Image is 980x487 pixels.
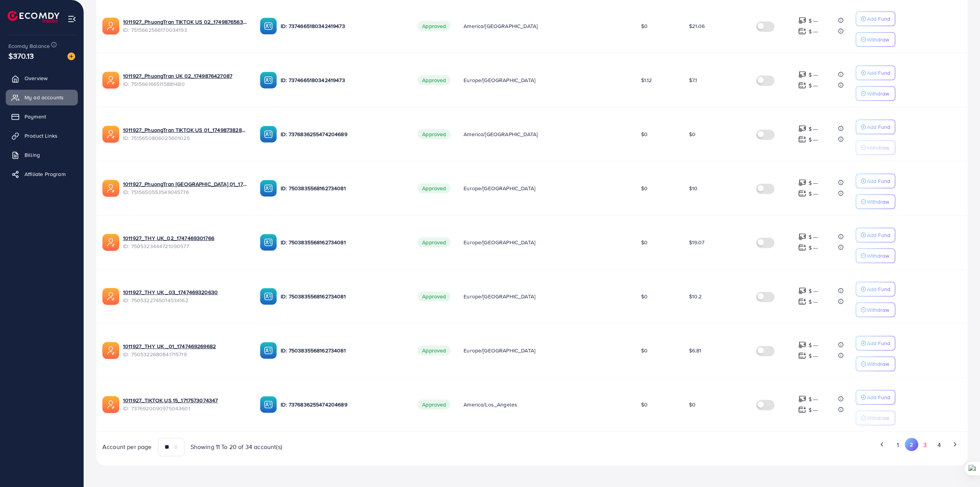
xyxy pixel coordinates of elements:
div: <span class='underline'>1011927_PhuongTran TIKTOK US 02_1749876563912</span></br>7515662566170034193 [123,18,248,34]
span: $0 [641,22,648,30]
span: $0 [641,184,648,192]
p: Withdraw [867,35,889,44]
div: <span class='underline'>1011927_PhuongTran UK 02_1749876427087</span></br>7515661665115881480 [123,72,248,88]
p: $ --- [809,135,818,144]
p: ID: 7374665180342419473 [281,76,405,85]
img: image [67,53,75,60]
iframe: Chat [947,452,974,481]
span: $0 [641,130,648,138]
button: Go to page 4 [932,438,946,452]
img: ic-ba-acc.ded83a64.svg [260,72,277,89]
p: ID: 7374665180342419473 [281,21,405,31]
p: $ --- [809,341,818,350]
p: $ --- [809,189,818,198]
button: Withdraw [856,194,895,209]
span: Approved [418,346,451,355]
img: ic-ba-acc.ded83a64.svg [260,342,277,359]
img: top-up amount [798,71,806,79]
button: Withdraw [856,248,895,263]
p: Add Fund [867,285,890,294]
span: ID: 7505322745014534162 [123,296,248,304]
a: 1011927_THY UK_02_1747469301766 [123,234,248,242]
p: Withdraw [867,251,889,260]
span: $0 [689,401,696,408]
a: 1011927_THY UK _03_1747469320630 [123,288,248,296]
p: Add Fund [867,230,890,240]
img: menu [67,15,76,23]
button: Withdraw [856,357,895,371]
p: $ --- [809,286,818,296]
button: Go to previous page [875,438,889,451]
p: Add Fund [867,393,890,402]
img: ic-ba-acc.ded83a64.svg [260,234,277,251]
img: top-up amount [798,243,806,252]
button: Withdraw [856,303,895,317]
img: top-up amount [798,352,806,360]
span: ID: 7505322680841715719 [123,350,248,358]
a: Overview [6,71,78,86]
span: Billing [25,151,40,159]
span: Approved [418,237,451,247]
span: Product Links [25,132,58,140]
button: Add Fund [856,282,895,296]
p: $ --- [809,124,818,133]
div: <span class='underline'>1011927_THY UK_02_1747469301766</span></br>7505323444721090577 [123,234,248,250]
p: $ --- [809,243,818,252]
a: My ad accounts [6,90,78,105]
img: logo [8,11,59,23]
p: Add Fund [867,68,890,77]
span: $370.13 [8,50,34,61]
button: Add Fund [856,174,895,188]
span: Ecomdy Balance [8,42,50,50]
span: Europe/[GEOGRAPHIC_DATA] [464,184,535,192]
p: $ --- [809,81,818,90]
span: Europe/[GEOGRAPHIC_DATA] [464,293,535,300]
img: top-up amount [798,287,806,295]
p: $ --- [809,351,818,360]
img: ic-ads-acc.e4c84228.svg [102,234,119,251]
button: Withdraw [856,86,895,101]
p: Withdraw [867,89,889,98]
img: ic-ads-acc.e4c84228.svg [102,180,119,197]
span: America/[GEOGRAPHIC_DATA] [464,130,538,138]
p: $ --- [809,16,818,25]
span: ID: 7505323444721090577 [123,242,248,250]
span: $0 [689,130,696,138]
span: America/[GEOGRAPHIC_DATA] [464,22,538,30]
img: ic-ba-acc.ded83a64.svg [260,396,277,413]
a: 1011927_THY UK _01_1747469269682 [123,342,248,350]
div: <span class='underline'>1011927_THY UK _01_1747469269682</span></br>7505322680841715719 [123,342,248,358]
button: Withdraw [856,411,895,425]
button: Add Fund [856,228,895,242]
span: ID: 7515650806025601025 [123,134,248,142]
img: ic-ads-acc.e4c84228.svg [102,342,119,359]
button: Add Fund [856,120,895,134]
img: top-up amount [798,179,806,187]
a: 1011927_PhuongTran [GEOGRAPHIC_DATA] 01_1749873767691 [123,180,248,188]
p: $ --- [809,297,818,306]
span: Europe/[GEOGRAPHIC_DATA] [464,76,535,84]
img: top-up amount [798,233,806,241]
img: ic-ads-acc.e4c84228.svg [102,288,119,305]
button: Go to page 2 [905,438,918,451]
p: $ --- [809,27,818,36]
button: Add Fund [856,390,895,405]
img: ic-ads-acc.e4c84228.svg [102,396,119,413]
p: $ --- [809,178,818,188]
p: Withdraw [867,143,889,152]
span: ID: 7515650553549045776 [123,188,248,196]
span: $7.1 [689,76,697,84]
p: $ --- [809,232,818,242]
span: My ad accounts [25,94,64,101]
span: America/Los_Angeles [464,401,517,408]
img: top-up amount [798,16,806,25]
div: <span class='underline'>1011927_TIKTOK US 15_1717573074347</span></br>7376920090975043601 [123,397,248,412]
span: Showing 11 To 20 of 34 account(s) [191,443,282,451]
span: ID: 7515662566170034193 [123,26,248,34]
img: ic-ads-acc.e4c84228.svg [102,126,119,143]
p: Withdraw [867,359,889,369]
img: ic-ads-acc.e4c84228.svg [102,72,119,89]
p: $ --- [809,395,818,404]
span: $19.07 [689,239,705,246]
p: Withdraw [867,413,889,423]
